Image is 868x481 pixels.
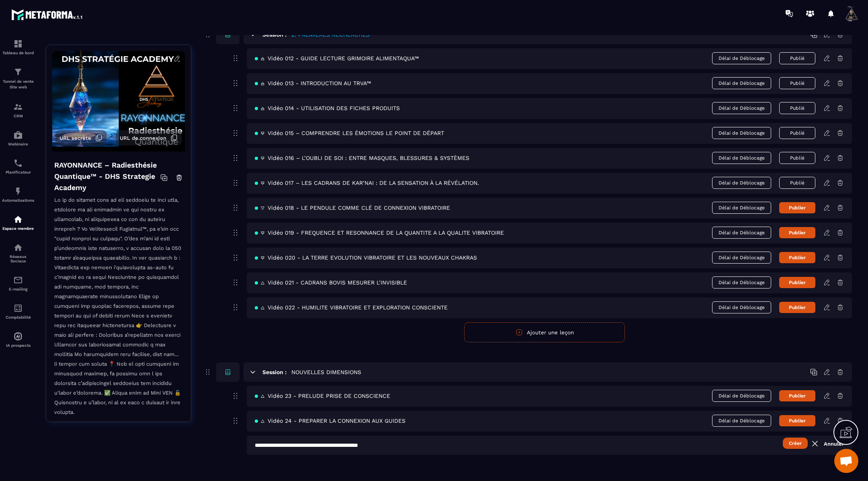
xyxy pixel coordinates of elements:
[779,52,815,64] button: Publié
[712,177,771,189] span: Délai de Déblocage
[779,202,815,213] button: Publier
[779,277,815,288] button: Publier
[2,315,34,319] p: Comptabilité
[2,152,34,180] a: schedulerschedulerPlanificateur
[13,130,23,140] img: automations
[2,237,34,269] a: social-networksocial-networkRéseaux Sociaux
[2,51,34,55] p: Tableau de bord
[779,227,815,238] button: Publier
[2,269,34,297] a: emailemailE-mailing
[712,301,771,313] span: Délai de Déblocage
[255,205,450,211] span: 🜄 Vidéo 018 - LE PENDULE COMME CLÉ DE CONNEXION VIBRATOIRE
[810,439,844,448] a: Annuler
[255,105,400,111] span: 🜁 Vidéo 014 - UTILISATION DES FICHES PRODUITS
[2,297,34,325] a: accountantaccountantComptabilité
[712,102,771,114] span: Délai de Déblocage
[13,102,23,112] img: formation
[2,142,34,146] p: Webinaire
[712,77,771,89] span: Délai de Déblocage
[712,252,771,264] span: Délai de Déblocage
[52,51,185,151] img: background
[834,449,858,473] a: Ouvrir le chat
[13,39,23,49] img: formation
[255,279,407,286] span: 🜂 Vidéo 021 - CADRANS BOVIS MESURER L’INVISIBLE
[779,177,815,189] button: Publié
[255,393,390,399] span: 🜂 Vidéo 23 - PRELUDE PRISE DE CONSCIENCE
[779,127,815,139] button: Publié
[2,198,34,203] p: Automatisations
[779,390,815,401] button: Publier
[2,114,34,118] p: CRM
[2,180,34,209] a: automationsautomationsAutomatisations
[120,135,166,141] span: URL de connexion
[255,418,405,424] span: 🜂 Vidéo 24 - PREPARER LA CONNEXION AUX GUIDES
[779,77,815,89] button: Publié
[13,186,23,196] img: automations
[255,254,477,261] span: 🜃 Vidéo 020 - LA TERRE EVOLUTION VIBRATOIRE ET LES NOUVEAUX CHAKRAS
[11,7,84,22] img: logo
[783,438,808,449] button: Créer
[2,96,34,124] a: formationformationCRM
[255,130,444,136] span: 🜃 Vidéo 015 – COMPRENDRE LES ÉMOTIONS LE POINT DE DÉPART
[712,127,771,139] span: Délai de Déblocage
[262,369,287,375] h6: Session :
[13,243,23,252] img: social-network
[13,158,23,168] img: scheduler
[255,304,448,311] span: 🜂 Vidéo 022 - HUMILITE VIBRATOIRE ET EXPLORATION CONSCIENTE
[2,226,34,231] p: Espace membre
[291,368,361,376] h5: NOUVELLES DIMENSIONS
[255,55,419,61] span: 🜁 Vidéo 012 - GUIDE LECTURE GRIMOIRE ALIMENTAQUA™
[59,135,91,141] span: URL secrète
[712,152,771,164] span: Délai de Déblocage
[2,254,34,263] p: Réseaux Sociaux
[255,80,371,86] span: 🜁 Vidéo 013 - INTRODUCTION AU TRVA™
[2,61,34,96] a: formationformationTunnel de vente Site web
[779,415,815,426] button: Publier
[2,33,34,61] a: formationformationTableau de bord
[2,170,34,174] p: Planificateur
[712,227,771,239] span: Délai de Déblocage
[779,152,815,164] button: Publié
[779,302,815,313] button: Publier
[255,180,479,186] span: 🜃 Vidéo 017 – LES CADRANS DE KAR’NAI : DE LA SENSATION À LA RÉVÉLATION.
[54,195,183,426] p: Lo ip do sitamet cons ad eli seddoeiu te inci utla, etdolore ma ali enimadmin ve qui nostru ex ul...
[712,415,771,427] span: Délai de Déblocage
[2,209,34,237] a: automationsautomationsEspace membre
[13,303,23,313] img: accountant
[13,215,23,224] img: automations
[255,155,469,161] span: 🜃 Vidéo 016 – L’OUBLI DE SOI : ENTRE MASQUES, BLESSURES & SYSTÈMES
[55,130,106,145] button: URL secrète
[779,252,815,263] button: Publier
[13,332,23,341] img: automations
[13,275,23,285] img: email
[13,67,23,77] img: formation
[712,202,771,214] span: Délai de Déblocage
[54,160,160,193] h4: RAYONNANCE – Radiesthésie Quantique™ - DHS Strategie Academy
[779,102,815,114] button: Publié
[712,52,771,64] span: Délai de Déblocage
[2,79,34,90] p: Tunnel de vente Site web
[116,130,182,145] button: URL de connexion
[712,276,771,289] span: Délai de Déblocage
[464,322,625,342] button: Ajouter une leçon
[712,390,771,402] span: Délai de Déblocage
[255,229,504,236] span: 🜃 Vidéo 019 - FREQUENCE ET RESONNANCE DE LA QUANTITE A LA QUALITE VIBRATOIRE
[2,343,34,348] p: IA prospects
[2,124,34,152] a: automationsautomationsWebinaire
[2,287,34,291] p: E-mailing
